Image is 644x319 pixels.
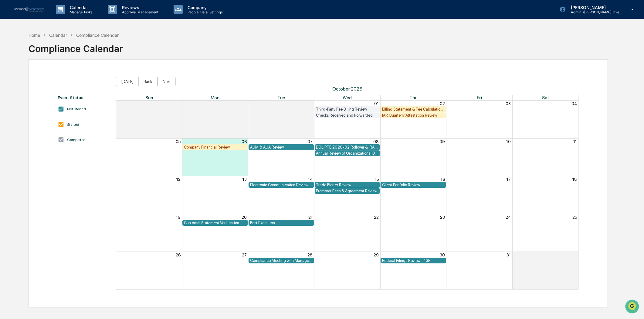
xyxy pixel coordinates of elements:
button: 29 [374,252,379,257]
button: 06 [242,139,247,144]
div: Start new chat [21,46,100,53]
div: Not Started [67,107,86,111]
button: 14 [308,177,313,182]
a: Powered byPylon [43,103,73,108]
button: 29 [242,101,247,106]
button: 25 [572,215,577,220]
button: Back [138,77,158,86]
button: Start new chat [103,48,110,56]
p: [PERSON_NAME] [566,5,622,10]
div: Company Financial Review [184,145,246,149]
p: Calendar [65,5,96,10]
button: 28 [175,101,181,106]
div: Started [67,122,79,127]
button: 18 [572,177,577,182]
button: 28 [308,252,313,257]
div: Month View [116,95,579,290]
button: 05 [176,139,181,144]
img: 1746055101610-c473b297-6a78-478c-a979-82029cc54cd1 [6,46,17,57]
div: Billing Statement & Fee Calculations Report Review [382,107,445,111]
div: We're available if you need us! [21,53,77,57]
div: 🔎 [6,89,11,94]
p: How can we help? [6,13,110,22]
p: Manage Tasks [65,10,96,14]
button: 22 [374,215,379,220]
button: 04 [571,101,577,106]
span: Sat [542,95,549,100]
div: Calendar [49,33,67,38]
p: Approval Management [117,10,161,14]
button: 07 [308,139,313,144]
a: 🖐️Preclearance [4,74,42,85]
a: 🗄️Attestations [42,74,78,85]
div: 🗄️ [44,77,49,82]
button: 01 [572,252,577,257]
div: Compliance Meeting with Management [250,258,313,263]
div: Trade Blotter Review [316,183,379,187]
div: Compliance Calendar [76,33,119,38]
img: logo [15,7,44,12]
div: Event Status [58,95,110,100]
div: Client Portfolio Review [382,183,445,187]
button: Next [158,77,176,86]
button: 16 [441,177,445,182]
span: Fri [477,95,482,100]
button: 21 [309,215,313,220]
div: Home [29,33,40,38]
p: Reviews [117,5,161,10]
button: 31 [507,252,511,257]
button: 20 [242,215,247,220]
span: October 2025 [116,86,579,92]
button: 23 [440,215,445,220]
button: 27 [242,252,247,257]
button: 11 [573,139,577,144]
button: 03 [506,101,511,106]
button: 17 [507,177,511,182]
button: 30 [440,252,445,257]
p: People, Data, Settings [183,10,226,14]
span: Wed [343,95,352,100]
div: DOL PTE 2020-02 Rollover & IRA to IRA Account Review [316,145,379,149]
button: 13 [242,177,247,182]
span: Tue [277,95,285,100]
div: Annual Review of Organizational Documents [316,151,379,156]
button: 08 [373,139,379,144]
button: [DATE] [116,77,139,86]
span: Attestations [50,77,75,83]
span: Mon [211,95,219,100]
iframe: Open customer support [625,299,641,315]
div: IAR Quarterly Attestation Review [382,113,445,118]
button: 30 [308,101,313,106]
a: 🔎Data Lookup [4,86,41,97]
button: 09 [439,139,445,144]
button: 15 [375,177,379,182]
button: 24 [506,215,511,220]
span: Preclearance [12,77,39,83]
button: 02 [440,101,445,106]
span: Data Lookup [12,88,38,94]
div: Third-Party Fee Billing Review [316,107,379,111]
div: Best Execution [250,221,313,225]
div: Promoter Fees & Agreement Review [316,189,379,193]
p: Admin • [PERSON_NAME] Investment Management [566,10,622,14]
span: Pylon [60,103,73,108]
div: Compliance Calendar [29,38,123,54]
span: Sun [145,95,153,100]
div: AUM & AUA Review [250,145,313,149]
button: 10 [506,139,511,144]
div: Electronic Communication Review [250,183,313,187]
div: 🖐️ [6,77,11,82]
button: 26 [176,252,181,257]
button: 19 [176,215,181,220]
span: Thu [409,95,417,100]
button: 01 [374,101,379,106]
p: Company [183,5,226,10]
div: Federal Filings Review - 13F [382,258,445,263]
button: 12 [176,177,181,182]
div: Completed [67,138,86,142]
div: Checks Received and Forwarded Log [316,113,379,118]
div: Custodial Statement Verification [184,221,246,225]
